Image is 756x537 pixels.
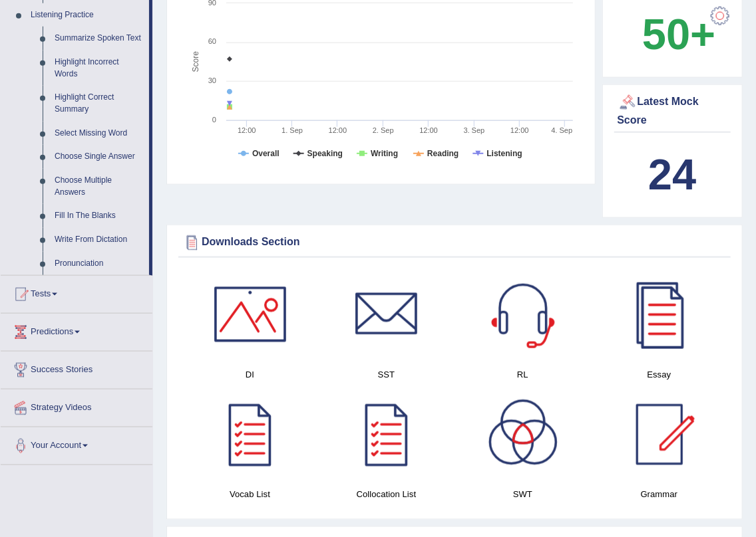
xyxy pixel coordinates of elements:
[551,126,572,134] tspan: 4. Sep
[188,368,311,381] h4: DI
[419,126,438,134] text: 12:00
[648,150,696,199] b: 24
[427,149,459,158] tspan: Reading
[49,122,149,146] a: Select Missing Word
[1,389,152,423] a: Strategy Videos
[1,352,152,385] a: Success Stories
[188,488,311,502] h4: Vocab List
[510,126,529,134] text: 12:00
[192,51,201,72] tspan: Score
[49,252,149,276] a: Pronunciation
[598,368,721,381] h4: Essay
[49,86,149,121] a: Highlight Correct Summary
[282,126,303,134] tspan: 1. Sep
[49,27,149,51] a: Summarize Spoken Text
[212,116,216,124] text: 0
[373,126,394,134] tspan: 2. Sep
[1,276,152,309] a: Tests
[487,149,522,158] tspan: Listening
[49,228,149,252] a: Write From Dictation
[49,145,149,169] a: Choose Single Answer
[208,76,216,84] text: 30
[371,149,398,158] tspan: Writing
[329,126,347,134] text: 12:00
[208,37,216,45] text: 60
[49,204,149,228] a: Fill In The Blanks
[252,149,280,158] tspan: Overall
[618,92,728,128] div: Latest Mock Score
[598,488,721,502] h4: Grammar
[182,233,727,253] div: Downloads Section
[325,368,448,381] h4: SST
[642,10,715,58] b: 50+
[25,3,149,27] a: Listening Practice
[325,488,448,502] h4: Collocation List
[238,126,256,134] text: 12:00
[461,368,584,381] h4: RL
[49,169,149,204] a: Choose Multiple Answers
[307,149,343,158] tspan: Speaking
[461,488,584,502] h4: SWT
[464,126,485,134] tspan: 3. Sep
[1,427,152,461] a: Your Account
[49,51,149,86] a: Highlight Incorrect Words
[1,314,152,347] a: Predictions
